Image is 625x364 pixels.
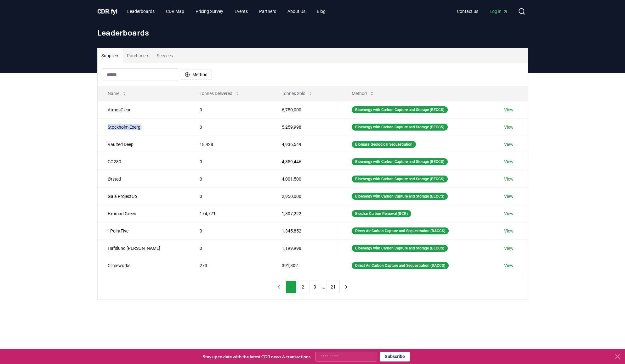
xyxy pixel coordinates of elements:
[504,228,514,234] a: View
[352,210,411,217] div: Biochar Carbon Removal (BCR)
[109,8,111,15] span: .
[190,153,272,170] td: 0
[98,222,190,239] td: 1PointFive
[190,239,272,257] td: 0
[272,153,342,170] td: 4,359,446
[123,48,153,63] button: Purchasers
[485,6,513,17] a: Log in
[181,70,212,80] button: Method
[272,257,342,274] td: 391,802
[352,245,448,252] div: Bioenergy with Carbon Capture and Storage (BECCS)
[97,28,528,38] h1: Leaderboards
[190,170,272,188] td: 0
[352,193,448,200] div: Bioenergy with Carbon Capture and Storage (BECCS)
[161,6,189,17] a: CDR Map
[230,6,253,17] a: Events
[98,153,190,170] td: CO280
[98,118,190,136] td: Stockholm Exergi
[504,176,514,182] a: View
[272,239,342,257] td: 1,199,998
[190,257,272,274] td: 273
[504,107,514,113] a: View
[352,158,448,165] div: Bioenergy with Carbon Capture and Storage (BECCS)
[190,222,272,239] td: 0
[190,6,228,17] a: Pricing Survey
[352,176,448,182] div: Bioenergy with Carbon Capture and Storage (BECCS)
[98,205,190,222] td: Exomad Green
[97,7,117,16] a: CDR.fyi
[98,136,190,153] td: Vaulted Deep
[504,159,514,165] a: View
[195,87,245,100] button: Tonnes Delivered
[98,257,190,274] td: Climeworks
[347,87,379,100] button: Method
[452,6,513,17] nav: Main
[504,124,514,130] a: View
[352,124,448,131] div: Bioenergy with Carbon Capture and Storage (BECCS)
[312,6,331,17] a: Blog
[504,245,514,251] a: View
[272,170,342,188] td: 4,001,500
[490,8,508,14] span: Log in
[272,188,342,205] td: 2,950,000
[286,281,296,293] button: 1
[272,136,342,153] td: 4,936,549
[98,170,190,188] td: Ørsted
[272,205,342,222] td: 1,807,222
[352,227,449,234] div: Direct Air Carbon Capture and Sequestration (DACCS)
[352,141,416,148] div: Biomass Geological Sequestration
[254,6,281,17] a: Partners
[98,239,190,257] td: Hafslund [PERSON_NAME]
[504,210,514,217] a: View
[298,281,308,293] button: 2
[122,6,160,17] a: Leaderboards
[122,6,331,17] nav: Main
[153,48,177,63] button: Services
[272,222,342,239] td: 1,345,852
[190,118,272,136] td: 0
[98,188,190,205] td: Gaia ProjectCo
[352,106,448,113] div: Bioenergy with Carbon Capture and Storage (BECCS)
[97,8,117,15] span: CDR fyi
[504,193,514,199] a: View
[98,48,123,63] button: Suppliers
[272,101,342,118] td: 6,750,000
[190,188,272,205] td: 0
[282,6,310,17] a: About Us
[277,87,318,100] button: Tonnes Sold
[504,141,514,148] a: View
[504,262,514,269] a: View
[452,6,483,17] a: Contact us
[321,283,325,291] li: ...
[310,281,320,293] button: 3
[190,205,272,222] td: 174,771
[190,136,272,153] td: 18,428
[103,87,132,100] button: Name
[98,101,190,118] td: AtmosClear
[341,281,352,293] button: next page
[190,101,272,118] td: 0
[352,262,449,269] div: Direct Air Carbon Capture and Sequestration (DACCS)
[327,281,340,293] button: 21
[272,118,342,136] td: 5,259,998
